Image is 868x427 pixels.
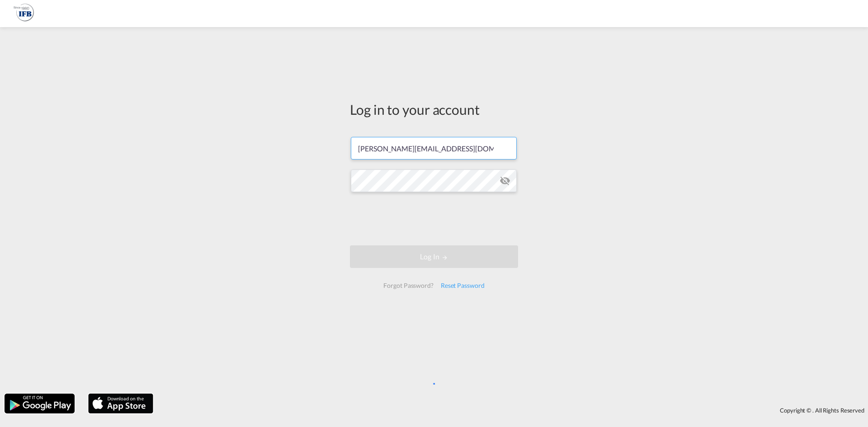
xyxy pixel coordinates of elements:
md-icon: icon-eye-off [500,175,510,186]
iframe: reCAPTCHA [365,201,503,236]
button: LOGIN [350,245,518,268]
input: Enter email/phone number [351,137,517,160]
img: 1f261f00256b11eeaf3d89493e6660f9.png [14,4,34,24]
div: Log in to your account [350,100,518,119]
img: apple.png [87,393,154,414]
div: Forgot Password? [380,277,437,294]
div: Reset Password [437,277,488,294]
img: google.png [4,393,75,414]
div: Copyright © . All Rights Reserved [158,403,868,418]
